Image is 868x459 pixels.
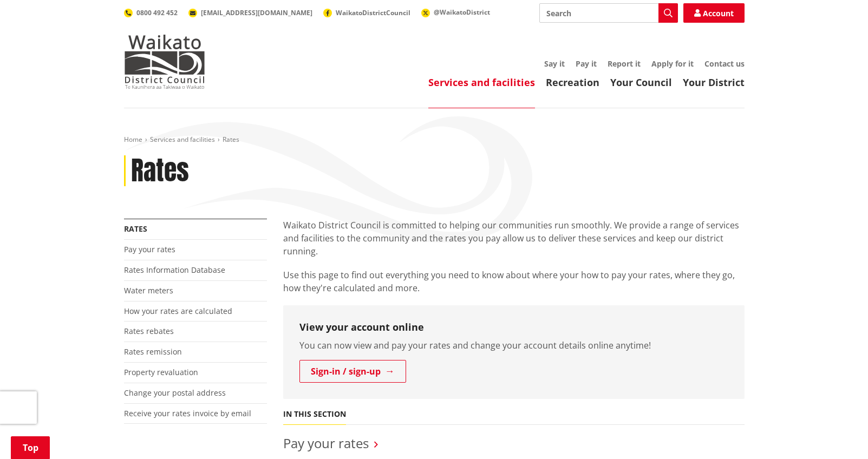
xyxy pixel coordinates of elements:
h1: Rates [131,155,189,187]
span: 0800 492 452 [136,8,178,17]
input: Search input [539,3,678,23]
p: Waikato District Council is committed to helping our communities run smoothly. We provide a range... [283,219,745,258]
a: Contact us [704,58,745,69]
a: Recreation [546,76,599,89]
a: Rates [124,224,147,234]
a: Your Council [610,76,672,89]
p: You can now view and pay your rates and change your account details online anytime! [299,339,728,352]
a: Top [11,436,50,459]
a: Your District [683,76,745,89]
span: [EMAIL_ADDRESS][DOMAIN_NAME] [201,8,312,17]
a: Sign-in / sign-up [299,360,406,383]
h3: View your account online [299,322,728,333]
span: WaikatoDistrictCouncil [336,8,410,17]
a: Report it [608,58,641,69]
a: Services and facilities [150,135,215,144]
a: Home [124,135,142,144]
a: Rates rebates [124,326,174,336]
a: Say it [544,58,565,69]
p: Use this page to find out everything you need to know about where your how to pay your rates, whe... [283,268,745,294]
a: Services and facilities [428,76,535,89]
span: Rates [223,135,239,144]
a: Change your postal address [124,388,226,398]
a: @WaikatoDistrict [421,8,490,17]
a: Apply for it [651,58,694,69]
a: Water meters [124,285,173,296]
a: Rates remission [124,346,182,357]
span: @WaikatoDistrict [434,8,490,17]
a: Pay your rates [283,434,369,452]
a: Property revaluation [124,367,198,377]
a: 0800 492 452 [124,8,178,17]
img: Waikato District Council - Te Kaunihera aa Takiwaa o Waikato [124,35,205,89]
a: [EMAIL_ADDRESS][DOMAIN_NAME] [188,8,312,17]
a: Pay your rates [124,244,175,254]
a: Receive your rates invoice by email [124,408,251,418]
a: Pay it [576,58,597,69]
a: Account [683,3,745,23]
a: How your rates are calculated [124,306,232,316]
h5: In this section [283,410,346,419]
a: WaikatoDistrictCouncil [323,8,410,17]
a: Rates Information Database [124,265,225,275]
nav: breadcrumb [124,135,745,145]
